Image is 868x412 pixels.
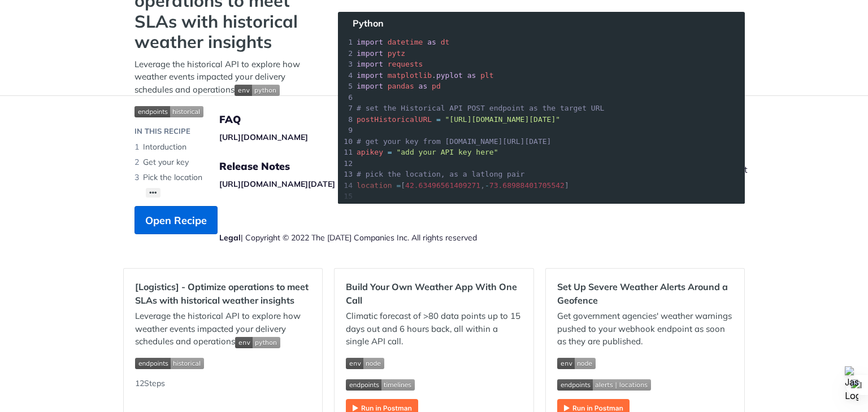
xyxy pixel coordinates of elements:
button: Open Recipe [134,206,218,234]
img: endpoint [134,106,203,117]
li: Pick the location [134,170,315,185]
img: env [235,337,280,348]
span: Expand image [346,378,522,391]
li: Get your key [134,155,315,170]
button: ••• [146,188,160,198]
p: Leverage the historical API to explore how weather events impacted your delivery schedules and op... [135,310,311,348]
img: endpoint [557,379,651,391]
img: env [346,358,384,369]
span: Expand image [235,84,280,95]
span: Expand image [135,357,311,370]
img: env [235,85,280,96]
span: Expand image [235,336,280,347]
li: Intorduction [134,139,315,155]
img: endpoint [135,358,204,369]
h2: Set Up Severe Weather Alerts Around a Geofence [557,280,733,307]
img: endpoint [346,379,415,391]
span: Expand image [134,104,315,117]
img: env [557,358,596,369]
span: Open Recipe [145,213,207,228]
p: Get government agencies' weather warnings pushed to your webhook endpoint as soon as they are pub... [557,310,733,348]
p: Leverage the historical API to explore how weather events impacted your delivery schedules and op... [134,58,315,97]
p: Climatic forecast of >80 data points up to 15 days out and 6 hours back, all within a single API ... [346,310,522,348]
div: IN THIS RECIPE [134,126,190,137]
span: Expand image [557,357,733,370]
span: Expand image [557,378,733,391]
span: Expand image [346,357,522,370]
h2: Build Your Own Weather App With One Call [346,280,522,307]
h2: [Logistics] - Optimize operations to meet SLAs with historical weather insights [135,280,311,307]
